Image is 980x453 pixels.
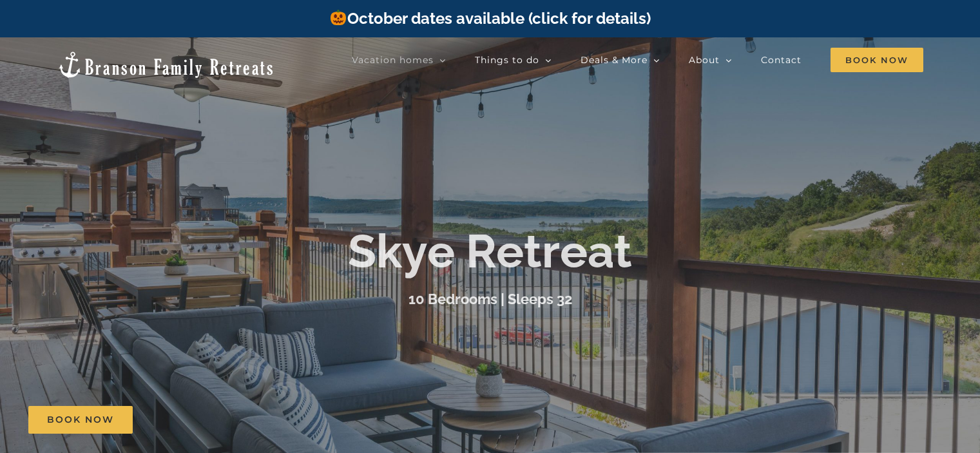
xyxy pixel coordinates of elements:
[581,55,648,64] span: Deals & More
[47,414,114,425] span: Book Now
[352,55,434,64] span: Vacation homes
[581,47,660,73] a: Deals & More
[475,47,552,73] a: Things to do
[689,55,720,64] span: About
[348,224,632,278] b: Skye Retreat
[761,47,802,73] a: Contact
[831,48,923,72] span: Book Now
[352,47,446,73] a: Vacation homes
[331,10,346,25] img: 🎃
[57,50,275,79] img: Branson Family Retreats Logo
[475,55,539,64] span: Things to do
[352,47,923,73] nav: Main Menu
[689,47,732,73] a: About
[28,406,133,434] a: Book Now
[761,55,802,64] span: Contact
[408,291,572,307] h3: 10 Bedrooms | Sleeps 32
[329,9,650,28] a: October dates available (click for details)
